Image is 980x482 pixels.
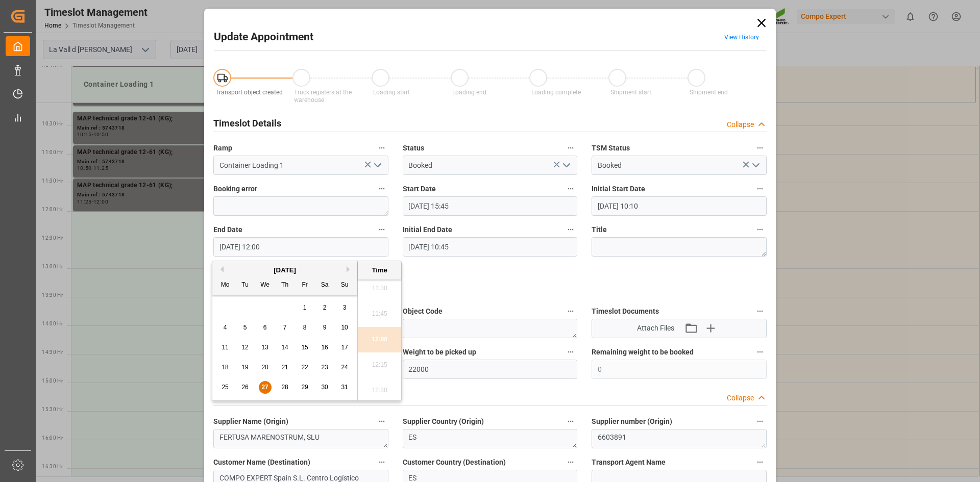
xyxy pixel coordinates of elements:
div: Choose Friday, August 29th, 2025 [299,381,311,394]
div: Th [279,279,291,292]
span: Initial Start Date [592,184,645,194]
button: Customer Name (Destination) [375,455,388,469]
div: Choose Wednesday, August 6th, 2025 [259,321,272,334]
button: Booking error [375,182,388,195]
button: Transport Agent Name [753,455,767,469]
span: 29 [301,384,308,391]
span: 8 [303,324,307,331]
span: 10 [341,324,348,331]
button: Supplier number (Origin) [753,415,767,428]
span: 23 [321,364,328,371]
button: Initial Start Date [753,182,767,195]
div: Collapse [727,119,754,130]
span: Transport Agent Name [592,457,666,468]
div: Su [338,279,351,292]
button: Ramp [375,141,388,155]
div: Choose Tuesday, August 12th, 2025 [239,341,252,354]
span: Title [592,224,607,235]
span: 28 [281,384,288,391]
span: 19 [241,364,248,371]
div: Fr [299,279,311,292]
div: Choose Tuesday, August 26th, 2025 [239,381,252,394]
span: End Date [213,224,242,235]
span: 5 [243,324,247,331]
button: Initial End Date [564,223,577,236]
span: 13 [261,344,268,351]
a: View History [724,34,759,41]
button: Start Date [564,182,577,195]
button: Object Code [564,305,577,318]
div: month 2025-08 [215,298,355,397]
input: DD.MM.YYYY HH:MM [592,196,767,216]
button: Supplier Name (Origin) [375,415,388,428]
span: Attach Files [637,323,674,334]
span: 6 [263,324,267,331]
span: Supplier Country (Origin) [403,416,484,427]
div: Choose Monday, August 18th, 2025 [219,361,232,374]
span: Customer Country (Destination) [403,457,506,468]
span: 12 [241,344,248,351]
span: 31 [341,384,348,391]
div: Choose Sunday, August 3rd, 2025 [338,301,351,314]
button: open menu [558,158,574,173]
button: End Date [375,223,388,236]
span: 15 [301,344,308,351]
span: Loading complete [531,89,581,96]
span: Supplier number (Origin) [592,416,672,427]
div: Choose Saturday, August 30th, 2025 [318,381,331,394]
span: 26 [241,384,248,391]
div: Choose Friday, August 8th, 2025 [299,321,311,334]
div: We [259,279,272,292]
span: 24 [341,364,348,371]
button: open menu [747,158,763,173]
h2: Timeslot Details [213,116,281,130]
div: Choose Wednesday, August 27th, 2025 [259,381,272,394]
textarea: FERTUSA MARENOSTRUM, SLU [213,429,388,448]
span: Supplier Name (Origin) [213,416,288,427]
div: Choose Wednesday, August 20th, 2025 [259,361,272,374]
textarea: 6603891 [592,429,767,448]
div: Choose Monday, August 11th, 2025 [219,341,232,354]
div: Choose Thursday, August 28th, 2025 [279,381,291,394]
span: 4 [224,324,227,331]
span: 25 [222,384,228,391]
button: open menu [369,158,384,173]
span: Loading start [373,89,410,96]
button: Previous Month [217,266,224,272]
button: Remaining weight to be booked [753,345,767,359]
span: Ramp [213,143,232,154]
span: Loading end [452,89,486,96]
span: 27 [261,384,268,391]
span: Truck registers at the warehouse [294,89,352,104]
button: Status [564,141,577,155]
h2: Update Appointment [214,29,313,45]
span: Transport object created [215,89,283,96]
span: Object Code [403,306,443,317]
div: Choose Sunday, August 17th, 2025 [338,341,351,354]
div: Choose Sunday, August 10th, 2025 [338,321,351,334]
span: Start Date [403,184,436,194]
span: 3 [343,304,347,311]
div: Choose Sunday, August 31st, 2025 [338,381,351,394]
div: Choose Friday, August 22nd, 2025 [299,361,311,374]
div: Choose Thursday, August 14th, 2025 [279,341,291,354]
button: Timeslot Documents [753,305,767,318]
div: Choose Friday, August 15th, 2025 [299,341,311,354]
span: 18 [222,364,228,371]
div: Choose Saturday, August 9th, 2025 [318,321,331,334]
div: Choose Saturday, August 2nd, 2025 [318,301,331,314]
span: 21 [281,364,288,371]
span: 1 [303,304,307,311]
input: DD.MM.YYYY HH:MM [213,237,388,257]
span: Initial End Date [403,224,452,235]
span: Booking error [213,184,257,194]
div: Mo [219,279,232,292]
div: Choose Tuesday, August 19th, 2025 [239,361,252,374]
span: 2 [323,304,327,311]
span: Shipment start [610,89,651,96]
button: Next Month [347,266,353,272]
div: Choose Saturday, August 23rd, 2025 [318,361,331,374]
span: Remaining weight to be booked [592,347,694,358]
div: Choose Monday, August 25th, 2025 [219,381,232,394]
span: Status [403,143,424,154]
